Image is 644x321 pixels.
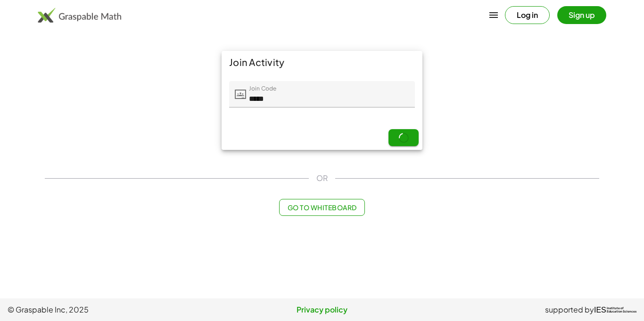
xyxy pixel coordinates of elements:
[505,6,550,24] button: Log in
[594,305,606,314] span: IES
[279,199,364,216] button: Go to Whiteboard
[8,304,217,315] span: © Graspable Inc, 2025
[545,304,594,315] span: supported by
[222,51,422,74] div: Join Activity
[316,173,328,184] span: OR
[287,203,356,212] span: Go to Whiteboard
[607,307,636,313] span: Institute of Education Sciences
[594,304,636,315] a: IESInstitute ofEducation Sciences
[557,6,606,24] button: Sign up
[217,304,427,315] a: Privacy policy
